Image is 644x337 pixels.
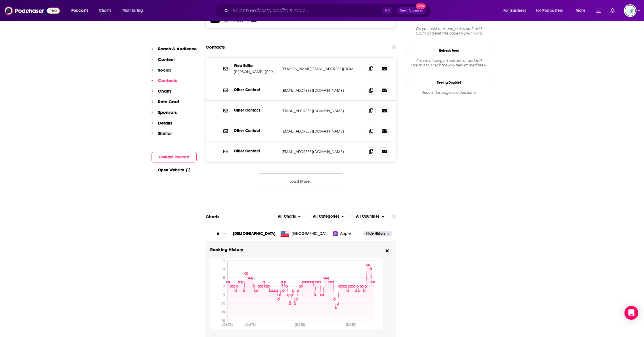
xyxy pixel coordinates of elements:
[217,230,219,237] h3: 6
[152,57,175,67] button: Content
[594,6,603,16] a: Show notifications dropdown
[152,88,172,99] button: Charts
[366,231,385,236] span: Hide History
[281,149,358,154] p: [EMAIL_ADDRESS][DOMAIN_NAME]
[234,128,277,133] p: Other Contact
[233,231,276,236] a: [DEMOGRAPHIC_DATA]
[572,6,593,15] button: open menu
[231,6,382,15] input: Search podcasts, credits, & more...
[152,78,177,88] button: Contacts
[210,246,383,253] h3: Ranking History
[122,7,143,15] span: Monitoring
[624,306,638,320] div: Open Intercom Messenger
[158,78,177,83] p: Contacts
[503,7,526,15] span: For Business
[273,212,304,221] button: open menu
[206,226,233,242] a: 6
[152,152,197,162] button: Contact Podcast
[234,108,277,113] p: Other Contact
[273,212,304,221] h2: Platforms
[223,276,225,280] tspan: 5
[118,6,150,15] button: open menu
[158,46,197,51] p: Reach & Audience
[152,120,172,131] button: Details
[499,6,533,15] button: open menu
[608,6,617,16] a: Show notifications dropdown
[406,58,492,68] div: Are we missing an episode or update? Use this to check the RSS feed immediately.
[281,108,358,113] p: [EMAIL_ADDRESS][DOMAIN_NAME]
[532,6,572,15] button: open menu
[221,310,225,314] tspan: 13
[397,7,426,14] button: Open AdvancedNew
[576,7,585,15] span: More
[234,69,277,74] p: [PERSON_NAME] [PERSON_NAME]
[158,57,175,62] p: Content
[624,4,637,17] button: Show profile menu
[5,5,60,16] img: Podchaser - Follow, Share and Rate Podcasts
[416,3,426,9] span: New
[351,212,388,221] h2: Countries
[351,212,388,221] button: open menu
[206,42,225,53] h2: Contacts
[71,7,88,15] span: Podcasts
[281,88,358,93] p: [EMAIL_ADDRESS][DOMAIN_NAME]
[406,90,492,95] div: Report this page as a duplicate.
[99,7,111,15] span: Charts
[220,4,436,17] div: Search podcasts, credits, & more...
[158,88,172,94] p: Charts
[234,87,277,92] p: Other Contact
[158,131,172,136] p: Similar
[382,7,392,14] span: ⌘ K
[281,129,358,134] p: [EMAIL_ADDRESS][DOMAIN_NAME]
[223,293,225,297] tspan: 9
[624,4,637,17] span: Logged in as podglomerate
[158,99,179,104] p: Rate Card
[308,212,348,221] button: open menu
[406,77,492,88] a: Seeing Double?
[206,214,219,219] h2: Charts
[536,7,563,15] span: For Podcasters
[158,168,190,173] a: Open Website
[234,63,277,68] p: Web Editor
[222,323,233,327] tspan: [DATE]
[363,231,392,236] button: Hide History
[295,323,305,327] tspan: [DATE]
[406,26,492,36] div: Claim and edit this page to your liking.
[281,66,358,71] p: [PERSON_NAME][EMAIL_ADDRESS][DOMAIN_NAME]
[308,212,348,221] h2: Categories
[245,323,256,327] tspan: [DATE]
[67,6,96,15] button: open menu
[221,319,225,323] tspan: 15
[152,99,179,110] button: Rate Card
[234,149,277,154] p: Other Contact
[95,6,115,15] a: Charts
[624,4,637,17] img: User Profile
[223,267,225,271] tspan: 3
[292,231,329,237] span: United States
[333,231,363,237] a: Apple
[221,302,225,306] tspan: 11
[152,46,197,57] button: Reach & Audience
[278,231,333,237] a: [GEOGRAPHIC_DATA]
[406,26,492,31] span: Do you host or manage this podcast?
[356,215,379,219] span: All Countries
[152,110,177,120] button: Sponsors
[406,45,492,56] button: Refresh Feed
[223,259,225,263] tspan: 1
[400,9,423,12] span: Open Advanced
[158,120,172,126] p: Details
[278,215,296,219] span: All Charts
[258,173,344,189] button: Load More...
[158,110,177,115] p: Sponsors
[223,284,225,288] tspan: 7
[152,131,172,141] button: Similar
[346,323,356,327] tspan: [DATE]
[152,67,171,78] button: Social
[340,231,351,237] span: Apple
[158,67,171,73] p: Social
[313,215,339,219] span: All Categories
